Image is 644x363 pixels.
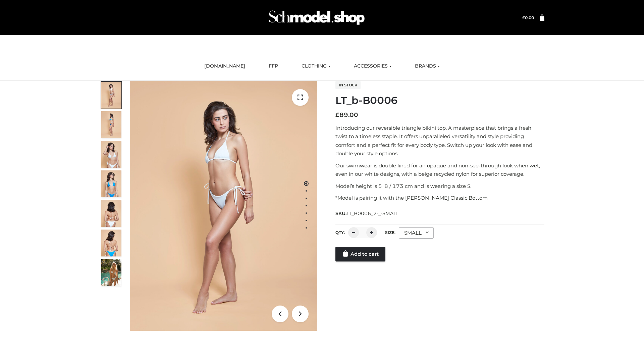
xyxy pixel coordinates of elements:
img: ArielClassicBikiniTop_CloudNine_AzureSky_OW114ECO_8-scaled.jpg [101,230,121,256]
span: In stock [335,81,361,89]
bdi: 0.00 [522,15,534,20]
p: Our swimwear is double lined for an opaque and non-see-through look when wet, even in our white d... [335,161,544,178]
div: SMALL [399,227,434,239]
a: BRANDS [410,59,445,74]
a: ACCESSORIES [349,59,396,74]
span: SKU: [335,209,399,217]
img: ArielClassicBikiniTop_CloudNine_AzureSky_OW114ECO_1 [130,81,317,331]
label: Size: [385,230,395,235]
label: QTY: [335,230,345,235]
img: ArielClassicBikiniTop_CloudNine_AzureSky_OW114ECO_4-scaled.jpg [101,170,121,197]
a: FFP [264,59,283,74]
img: ArielClassicBikiniTop_CloudNine_AzureSky_OW114ECO_2-scaled.jpg [101,111,121,138]
a: CLOTHING [297,59,335,74]
p: *Model is pairing it with the [PERSON_NAME] Classic Bottom [335,194,544,202]
p: Model’s height is 5 ‘8 / 173 cm and is wearing a size S. [335,182,544,191]
img: ArielClassicBikiniTop_CloudNine_AzureSky_OW114ECO_1-scaled.jpg [101,82,121,109]
a: Add to cart [335,247,385,261]
span: £ [335,111,339,119]
img: Arieltop_CloudNine_AzureSky2.jpg [101,259,121,286]
img: ArielClassicBikiniTop_CloudNine_AzureSky_OW114ECO_7-scaled.jpg [101,200,121,227]
p: Introducing our reversible triangle bikini top. A masterpiece that brings a fresh twist to a time... [335,124,544,158]
a: £0.00 [522,15,534,20]
bdi: 89.00 [335,111,358,119]
img: Schmodel Admin 964 [266,4,367,31]
img: ArielClassicBikiniTop_CloudNine_AzureSky_OW114ECO_3-scaled.jpg [101,141,121,168]
span: £ [522,15,525,20]
span: LT_B0006_2-_-SMALL [346,210,399,216]
a: [DOMAIN_NAME] [199,59,250,74]
h1: LT_b-B0006 [335,94,544,107]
